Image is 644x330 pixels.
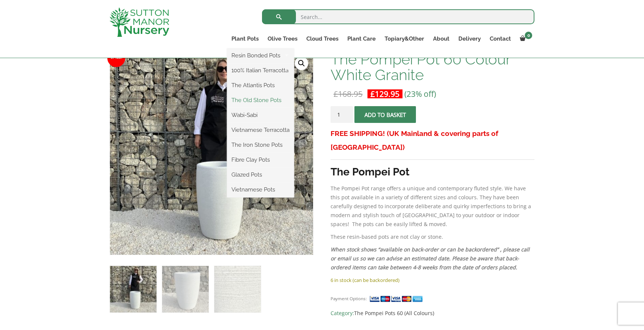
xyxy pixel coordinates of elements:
[331,166,410,178] strong: The Pompei Pot
[227,139,294,150] a: The Iron Stone Pots
[331,51,534,83] h1: The Pompei Pot 60 Colour White Granite
[227,124,294,136] a: Vietnamese Terracotta
[515,34,534,44] a: 0
[227,169,294,180] a: Glazed Pots
[343,34,380,44] a: Plant Care
[110,7,169,37] img: logo
[302,34,343,44] a: Cloud Trees
[295,57,308,70] a: View full-screen image gallery
[331,309,534,318] span: Category:
[331,276,534,285] p: 6 in stock (can be backordered)
[370,89,375,99] span: £
[214,266,261,312] img: The Pompei Pot 60 Colour White Granite - Image 3
[227,110,294,121] a: Wabi-Sabi
[331,246,530,271] em: When stock shows “available on back-order or can be backordered” , please call or email us so we ...
[370,89,400,99] bdi: 129.95
[354,310,434,317] a: The Pompei Pots 60 (All Colours)
[227,65,294,76] a: 100% Italian Terracotta
[110,266,157,312] img: The Pompei Pot 60 Colour White Granite
[404,89,436,99] span: (23% off)
[262,9,534,24] input: Search...
[429,34,454,44] a: About
[354,106,416,123] button: Add to basket
[331,184,534,229] p: The Pompei Pot range offers a unique and contemporary fluted style. We have this pot available in...
[525,32,532,39] span: 0
[227,34,263,44] a: Plant Pots
[263,34,302,44] a: Olive Trees
[334,89,363,99] bdi: 168.95
[331,296,367,301] small: Payment Options:
[227,50,294,61] a: Resin Bonded Pots
[227,95,294,106] a: The Old Stone Pots
[454,34,485,44] a: Delivery
[334,89,338,99] span: £
[331,106,353,123] input: Product quantity
[227,154,294,165] a: Fibre Clay Pots
[485,34,515,44] a: Contact
[369,295,425,303] img: payment supported
[380,34,429,44] a: Topiary&Other
[107,49,125,67] span: Sale!
[162,266,209,312] img: The Pompei Pot 60 Colour White Granite - Image 2
[227,80,294,91] a: The Atlantis Pots
[227,184,294,195] a: Vietnamese Pots
[331,232,534,241] p: These resin-based pots are not clay or stone.
[331,127,534,154] h3: FREE SHIPPING! (UK Mainland & covering parts of [GEOGRAPHIC_DATA])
